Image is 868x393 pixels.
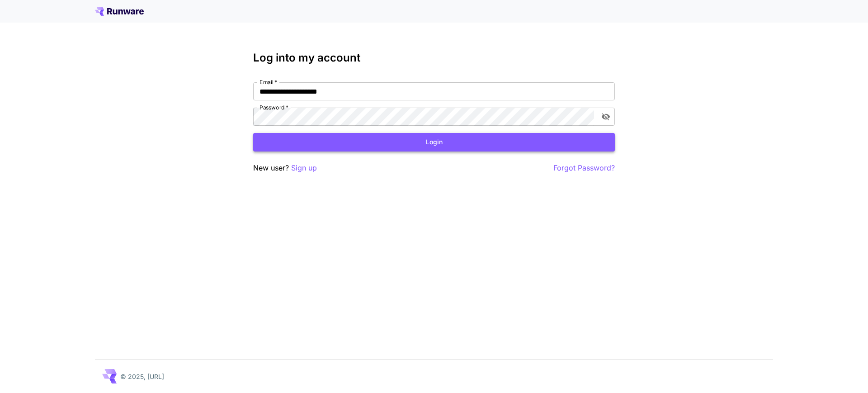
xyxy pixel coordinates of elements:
[253,52,615,64] h3: Log into my account
[120,372,164,381] p: © 2025, [URL]
[553,162,615,174] button: Forgot Password?
[253,133,615,152] button: Login
[598,109,614,125] button: toggle password visibility
[259,104,288,111] label: Password
[253,162,317,174] p: New user?
[259,78,277,86] label: Email
[291,162,317,174] button: Sign up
